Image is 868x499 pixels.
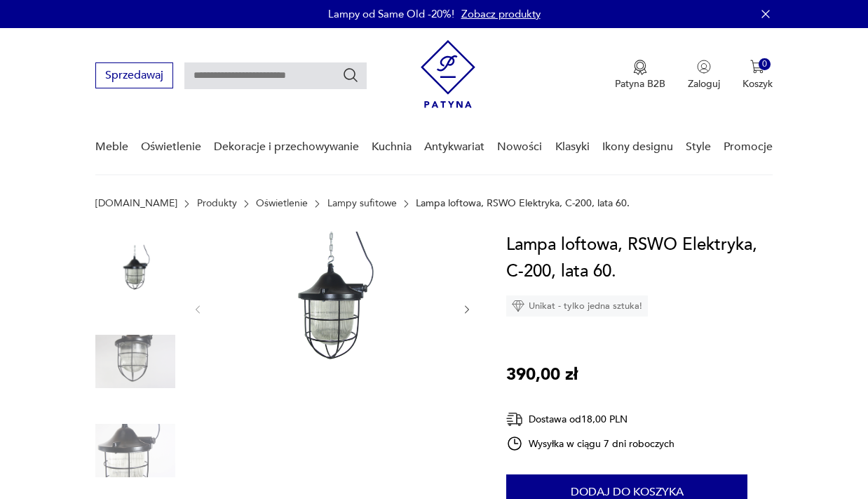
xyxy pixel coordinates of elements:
a: Ikona medaluPatyna B2B [615,60,665,91]
a: [DOMAIN_NAME] [95,198,177,209]
a: Meble [95,120,128,174]
a: Promocje [724,120,773,174]
img: Ikona medalu [633,60,647,75]
a: Produkty [197,198,237,209]
div: Dostawa od 18,00 PLN [506,411,674,428]
button: Patyna B2B [615,60,665,91]
img: Patyna - sklep z meblami i dekoracjami vintage [421,40,475,108]
button: Szukaj [342,67,359,84]
a: Nowości [497,120,542,174]
img: Zdjęcie produktu Lampa loftowa, RSWO Elektryka, C-200, lata 60. [95,321,175,401]
img: Zdjęcie produktu Lampa loftowa, RSWO Elektryka, C-200, lata 60. [218,232,447,385]
button: 0Koszyk [742,60,773,91]
button: Zaloguj [688,60,720,91]
p: 390,00 zł [506,361,578,388]
div: 0 [759,58,771,70]
p: Patyna B2B [615,77,665,91]
p: Lampy od Same Old -20%! [328,7,454,21]
a: Sprzedawaj [95,72,173,81]
a: Dekoracje i przechowywanie [214,120,359,174]
p: Lampa loftowa, RSWO Elektryka, C-200, lata 60. [416,198,630,209]
a: Antykwariat [424,120,484,174]
div: Wysyłka w ciągu 7 dni roboczych [506,435,674,452]
a: Oświetlenie [256,198,308,209]
img: Zdjęcie produktu Lampa loftowa, RSWO Elektryka, C-200, lata 60. [95,232,175,312]
img: Ikona diamentu [512,300,524,312]
img: Ikonka użytkownika [697,60,711,74]
a: Oświetlenie [141,120,201,174]
a: Kuchnia [372,120,412,174]
img: Ikona dostawy [506,411,523,428]
a: Klasyki [555,120,590,174]
div: Unikat - tylko jedna sztuka! [506,295,648,317]
a: Zobacz produkty [461,7,541,21]
a: Lampy sufitowe [327,198,397,209]
a: Ikony designu [602,120,673,174]
img: Zdjęcie produktu Lampa loftowa, RSWO Elektryka, C-200, lata 60. [95,411,175,491]
a: Style [686,120,711,174]
button: Sprzedawaj [95,62,173,88]
p: Koszyk [742,77,773,91]
p: Zaloguj [688,77,720,91]
h1: Lampa loftowa, RSWO Elektryka, C-200, lata 60. [506,232,777,285]
img: Ikona koszyka [750,60,764,74]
